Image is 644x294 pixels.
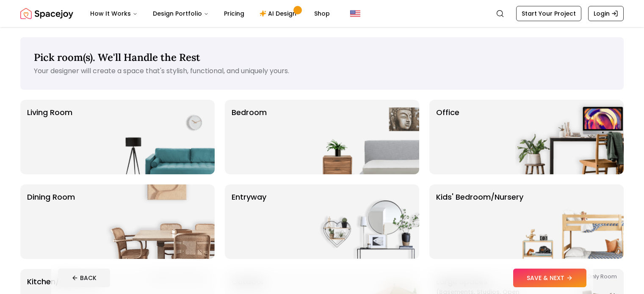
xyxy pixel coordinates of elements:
[83,5,337,22] nav: Main
[311,100,419,174] img: Bedroom
[436,191,523,252] p: Kids' Bedroom/Nursery
[350,8,360,19] img: United States
[232,191,266,252] p: entryway
[217,5,251,22] a: Pricing
[513,269,586,287] button: SAVE & NEXT
[27,191,75,252] p: Dining Room
[83,5,144,22] button: How It Works
[515,184,624,259] img: Kids' Bedroom/Nursery
[20,5,73,22] img: Spacejoy Logo
[106,184,215,259] img: Dining Room
[516,6,581,21] a: Start Your Project
[34,51,200,64] span: Pick room(s). We'll Handle the Rest
[34,66,610,76] p: Your designer will create a space that's stylish, functional, and uniquely yours.
[232,107,267,168] p: Bedroom
[106,100,215,174] img: Living Room
[436,107,459,168] p: Office
[146,5,216,22] button: Design Portfolio
[253,5,306,22] a: AI Design
[20,5,73,22] a: Spacejoy
[58,269,110,287] button: BACK
[27,107,72,168] p: Living Room
[588,6,624,21] a: Login
[307,5,337,22] a: Shop
[515,100,624,174] img: Office
[311,184,419,259] img: entryway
